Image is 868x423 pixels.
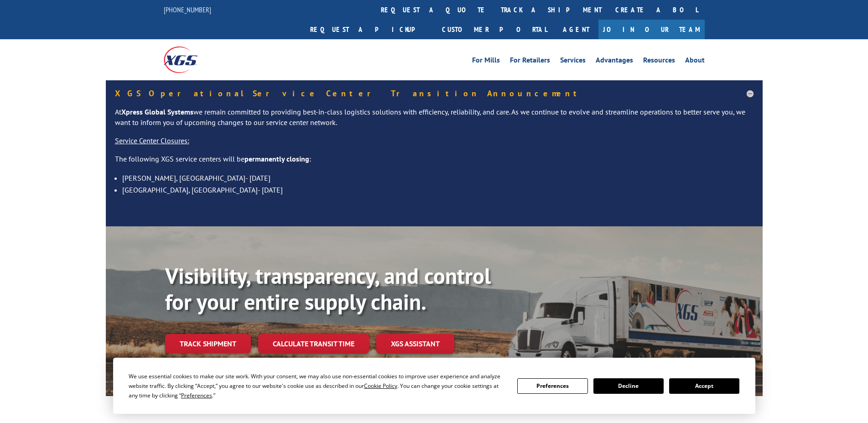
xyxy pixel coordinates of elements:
h5: XGS Operational Service Center Transition Announcement [115,89,754,98]
li: [GEOGRAPHIC_DATA], [GEOGRAPHIC_DATA]- [DATE] [122,184,754,196]
a: Calculate transit time [258,334,369,354]
strong: Xpress Global Systems [121,107,193,116]
a: Request a pickup [303,20,435,39]
div: Cookie Consent Prompt [113,358,755,414]
p: At we remain committed to providing best-in-class logistics solutions with efficiency, reliabilit... [115,107,754,136]
span: Cookie Policy [364,382,397,390]
button: Decline [593,378,664,394]
button: Accept [669,378,739,394]
a: XGS ASSISTANT [376,334,454,354]
li: [PERSON_NAME], [GEOGRAPHIC_DATA]- [DATE] [122,172,754,184]
a: For Mills [472,57,500,67]
a: Advantages [596,57,633,67]
button: Preferences [517,378,587,394]
a: For Retailers [510,57,550,67]
a: Resources [643,57,675,67]
a: Track shipment [165,334,251,353]
div: We use essential cookies to make our site work. With your consent, we may also use non-essential ... [129,371,506,400]
a: Customer Portal [435,20,554,39]
a: About [685,57,705,67]
a: Join Our Team [598,20,705,39]
a: [PHONE_NUMBER] [164,5,211,14]
strong: permanently closing [244,154,309,163]
u: Service Center Closures: [115,136,189,145]
span: Preferences [181,392,212,399]
a: Services [560,57,586,67]
p: The following XGS service centers will be : [115,154,754,172]
b: Visibility, transparency, and control for your entire supply chain. [165,261,491,316]
a: Agent [554,20,598,39]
